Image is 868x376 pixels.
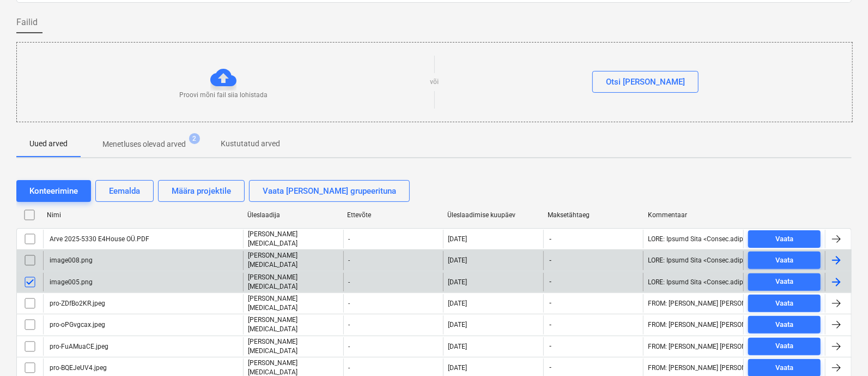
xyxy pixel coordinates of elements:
div: Vaata [775,319,793,331]
div: [DATE] [448,256,467,264]
button: Vaata [748,295,821,312]
div: [DATE] [448,300,467,307]
div: Vaata [775,254,793,267]
span: - [548,320,553,330]
button: Vaata [748,230,821,248]
button: Vaata [748,252,821,269]
div: [DATE] [448,235,467,243]
div: Vaata [775,276,793,288]
div: pro-oPGvgcax.jpeg [48,321,105,329]
button: Vaata [PERSON_NAME] grupeerituna [249,180,410,202]
div: pro-BQEJeUV4.jpeg [48,364,107,372]
div: Proovi mõni fail siia lohistadavõiOtsi [PERSON_NAME] [16,42,853,122]
span: Failid [16,16,38,29]
div: image005.png [48,278,93,286]
span: 2 [189,133,200,144]
div: pro-ZDfBo2KR.jpeg [48,300,105,307]
div: Vaata [775,233,793,246]
div: [DATE] [448,321,467,329]
div: Ettevõte [348,211,439,219]
div: Otsi [PERSON_NAME] [606,75,685,89]
div: - [343,294,444,313]
div: Vaata [775,340,793,353]
button: Eemalda [95,180,154,202]
button: Konteerimine [16,180,91,202]
span: - [548,235,553,244]
div: Vestlusvidin [814,324,868,376]
div: Üleslaadimise kuupäev [447,211,539,219]
span: - [548,363,553,372]
div: - [343,337,444,356]
p: Menetluses olevad arved [102,139,186,150]
button: Vaata [748,273,821,291]
p: või [430,77,439,87]
div: image008.png [48,256,93,264]
span: - [548,277,553,287]
button: Määra projektile [158,180,245,202]
div: Nimi [47,211,239,219]
p: [PERSON_NAME] [MEDICAL_DATA] [248,273,339,291]
p: Kustutatud arved [221,138,280,150]
div: Vaata [PERSON_NAME] grupeerituna [263,184,396,198]
div: - [343,251,444,270]
p: [PERSON_NAME] [MEDICAL_DATA] [248,315,339,334]
iframe: Chat Widget [814,324,868,376]
div: Määra projektile [172,184,231,198]
div: Vaata [775,297,793,310]
div: Eemalda [109,184,140,198]
button: Vaata [748,338,821,355]
div: Üleslaadija [247,211,339,219]
div: - [343,315,444,334]
div: Maksetähtaeg [548,211,639,219]
div: Kommentaar [648,211,739,219]
span: - [548,256,553,265]
div: Konteerimine [29,184,78,198]
div: pro-FuAMuaCE.jpeg [48,343,108,350]
div: - [343,273,444,291]
p: [PERSON_NAME] [MEDICAL_DATA] [248,251,339,270]
span: - [548,342,553,351]
p: [PERSON_NAME] [MEDICAL_DATA] [248,294,339,313]
p: [PERSON_NAME] [MEDICAL_DATA] [248,337,339,356]
p: Uued arved [29,138,68,150]
div: [DATE] [448,278,467,286]
span: - [548,299,553,308]
button: Otsi [PERSON_NAME] [592,71,699,93]
button: Vaata [748,316,821,333]
p: [PERSON_NAME] [MEDICAL_DATA] [248,230,339,248]
div: [DATE] [448,364,467,372]
p: Proovi mõni fail siia lohistada [179,91,268,100]
div: [DATE] [448,343,467,350]
div: Arve 2025-5330 E4House OÜ.PDF [48,235,149,243]
div: - [343,230,444,248]
div: Vaata [775,362,793,374]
